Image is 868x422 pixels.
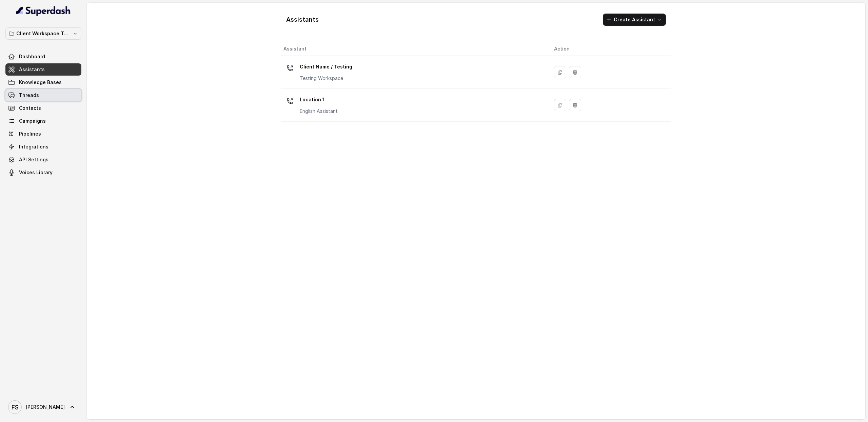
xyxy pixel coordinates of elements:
a: Contacts [5,102,81,114]
p: Client Workspace Template [16,29,71,38]
a: Knowledge Bases [5,76,81,88]
p: English Assistant [300,108,338,115]
span: Knowledge Bases [19,79,62,86]
text: FS [12,404,19,411]
p: Client Name / Testing [300,61,352,72]
p: Testing Workspace [300,75,352,82]
a: Pipelines [5,128,81,140]
a: [PERSON_NAME] [5,398,81,417]
span: Assistants [19,66,45,73]
span: Contacts [19,105,41,112]
p: Location 1 [300,94,338,105]
a: API Settings [5,154,81,166]
th: Assistant [281,42,549,56]
button: Create Assistant [603,14,666,26]
a: Integrations [5,141,81,153]
span: Voices Library [19,169,53,176]
img: light.svg [16,5,71,16]
a: Dashboard [5,51,81,63]
h1: Assistants [286,14,319,25]
button: Client Workspace Template [5,27,81,40]
span: Campaigns [19,118,46,124]
a: Threads [5,89,81,101]
a: Assistants [5,63,81,76]
span: [PERSON_NAME] [26,404,65,410]
a: Campaigns [5,115,81,127]
a: Voices Library [5,166,81,179]
span: Integrations [19,143,48,150]
span: Threads [19,92,39,99]
th: Action [549,42,671,56]
span: Dashboard [19,53,45,60]
span: Pipelines [19,130,41,137]
span: API Settings [19,156,48,163]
